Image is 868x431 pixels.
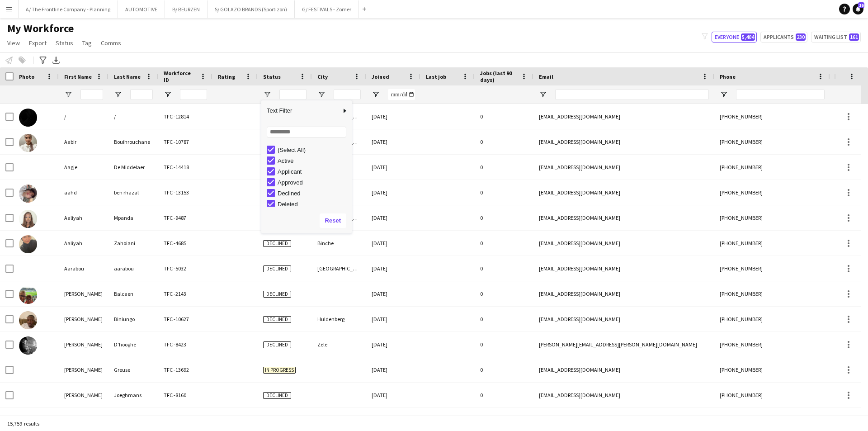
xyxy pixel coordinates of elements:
div: Zahoiani [108,231,158,256]
div: Aagje [59,155,108,180]
div: [DATE] [366,104,420,129]
button: Open Filter Menu [539,90,547,99]
input: Workforce ID Filter Input [180,89,207,100]
button: Applicants230 [760,32,807,43]
div: [PERSON_NAME] [59,357,108,382]
span: Last job [426,73,446,80]
button: AUTOMOTIVE [118,0,165,18]
div: Huldenberg [312,307,366,332]
input: Email Filter Input [555,89,709,100]
div: 0 [475,155,533,180]
span: View [7,39,20,47]
div: [PHONE_NUMBER] [714,129,830,154]
div: Biniungo [108,307,158,332]
div: aahd [59,180,108,205]
div: [PHONE_NUMBER] [714,231,830,256]
button: Open Filter Menu [720,90,728,99]
span: 5,404 [741,33,755,41]
div: Active [278,157,349,164]
div: [PERSON_NAME] [59,307,108,332]
div: 0 [475,256,533,281]
div: [EMAIL_ADDRESS][DOMAIN_NAME] [533,383,714,407]
span: Tag [82,39,92,47]
div: [DATE] [366,256,420,281]
div: ben rhazal [108,180,158,205]
div: TFC -2143 [158,281,212,306]
div: [EMAIL_ADDRESS][DOMAIN_NAME] [533,205,714,230]
div: TFC -10627 [158,307,212,332]
input: Status Filter Input [279,89,307,100]
div: [GEOGRAPHIC_DATA] [312,256,366,281]
div: Mpanda [108,205,158,230]
div: Aarabou [59,256,108,281]
img: aahd ben rhazal [19,185,37,203]
span: City [317,73,328,80]
div: 0 [475,205,533,230]
div: [PERSON_NAME] [59,332,108,357]
div: [DATE] [366,231,420,256]
div: [PERSON_NAME] [59,383,108,407]
div: [PHONE_NUMBER] [714,256,830,281]
div: [EMAIL_ADDRESS][DOMAIN_NAME] [533,357,714,382]
div: 0 [475,129,533,154]
div: [EMAIL_ADDRESS][DOMAIN_NAME] [533,129,714,154]
span: 230 [796,33,806,41]
input: Joined Filter Input [388,89,415,100]
input: Last Name Filter Input [130,89,153,100]
span: First Name [64,73,92,80]
div: [PHONE_NUMBER] [714,180,830,205]
a: 16 [853,4,863,14]
a: Comms [97,37,125,49]
button: Open Filter Menu [263,90,271,99]
div: TFC -5032 [158,256,212,281]
button: Open Filter Menu [164,90,172,99]
div: [PHONE_NUMBER] [714,205,830,230]
span: Comms [101,39,121,47]
span: Last Name [114,73,141,80]
div: 0 [475,231,533,256]
div: 0 [475,281,533,306]
span: 16 [858,2,864,8]
div: TFC -8423 [158,332,212,357]
button: S/ GOLAZO BRANDS (Sportizon) [208,0,295,18]
span: Email [539,73,553,80]
img: / / [19,109,37,127]
button: G/ FESTIVALS - Zomer [295,0,359,18]
input: Search filter values [267,127,346,137]
div: 0 [475,332,533,357]
a: Status [52,37,77,49]
div: TFC -14418 [158,155,212,180]
a: Tag [79,37,95,49]
div: 0 [475,180,533,205]
div: [PHONE_NUMBER] [714,281,830,306]
div: 0 [475,307,533,332]
div: TFC -10787 [158,129,212,154]
a: Export [25,37,50,49]
button: Everyone5,404 [712,32,757,43]
span: Phone [720,73,736,80]
span: Jobs (last 90 days) [480,70,517,83]
img: Aaliyah Zahoiani [19,235,37,253]
span: In progress [263,367,296,374]
div: [DATE] [366,383,420,407]
app-action-btn: Export XLSX [51,55,61,66]
div: [PHONE_NUMBER] [714,104,830,129]
div: [EMAIL_ADDRESS][DOMAIN_NAME] [533,281,714,306]
div: [PHONE_NUMBER] [714,383,830,407]
img: Aabir Bouihrouchane [19,134,37,152]
span: 161 [849,33,859,41]
div: TFC -13692 [158,357,212,382]
div: Column Filter [261,100,352,233]
div: Aabir [59,129,108,154]
button: Open Filter Menu [317,90,325,99]
div: Greuse [108,357,158,382]
div: Balcaen [108,281,158,306]
span: Declined [263,265,291,272]
img: Aarabou aarabou [19,260,37,279]
div: 0 [475,104,533,129]
button: Open Filter Menu [372,90,380,99]
app-action-btn: Advanced filters [38,55,48,66]
div: TFC -8160 [158,383,212,407]
div: [DATE] [366,205,420,230]
div: (Select All) [278,147,349,153]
